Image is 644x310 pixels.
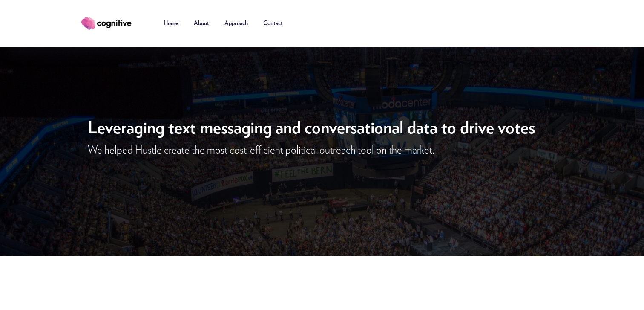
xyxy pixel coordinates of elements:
[256,11,290,36] a: Contact
[156,11,186,36] a: Home
[88,145,434,166] div: We helped Hustle create the most cost-efficient political outreach tool on the market.
[186,11,217,36] a: About
[88,116,535,141] h1: Leveraging text messaging and conversational data to drive votes
[217,11,256,36] a: Approach
[79,15,145,32] a: home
